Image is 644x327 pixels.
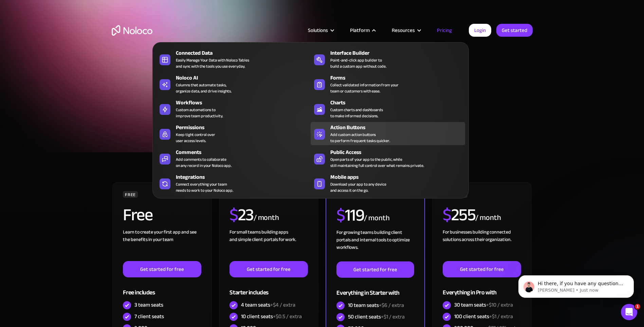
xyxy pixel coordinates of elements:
[176,99,314,107] div: Workflows
[381,312,405,322] span: +$1 / extra
[428,26,460,35] a: Pricing
[330,123,468,132] div: Action Buttons
[176,74,314,82] div: Noloco AI
[336,229,414,261] div: For growing teams building client portals and internal tools to optimize workflows.
[156,122,311,145] a: PermissionsKeep tight control overuser access levels.
[330,49,468,57] div: Interface Builder
[176,49,314,57] div: Connected Data
[134,313,164,320] div: 7 client seats
[342,26,383,35] div: Platform
[489,311,513,322] span: +$1 / extra
[330,99,468,107] div: Charts
[123,228,201,261] div: Learn to create your first app and see the benefits in your team ‍
[229,277,308,299] div: Starter includes
[270,300,295,310] span: +$4 / extra
[123,206,152,223] h2: Free
[443,228,521,261] div: For businesses building connected solutions across their organization. ‍
[156,97,311,120] a: WorkflowsCustom automations toimprove team productivity.
[336,278,414,300] div: Everything in Starter with
[112,58,533,78] h1: A plan for organizations of all sizes
[454,313,513,320] div: 100 client seats
[475,212,501,223] div: / month
[176,132,215,144] div: Keep tight control over user access levels.
[299,26,342,35] div: Solutions
[241,313,302,320] div: 10 client seats
[311,48,465,71] a: Interface BuilderPoint-and-click app builder tobuild a custom app without code.
[392,26,415,35] div: Resources
[176,57,249,69] div: Easily Manage Your Data with Noloco Tables and sync with the tools you use everyday.
[486,300,513,310] span: +$10 / extra
[229,206,254,223] h2: 23
[443,277,521,299] div: Everything in Pro with
[508,261,644,309] iframe: Intercom notifications message
[364,213,389,224] div: / month
[311,72,465,96] a: FormsCollect validated information from yourteam or customers with ease.
[156,147,311,170] a: CommentsAdd comments to collaborateon any record in your Noloco app.
[123,277,201,299] div: Free includes
[621,304,637,320] iframe: Intercom live chat
[635,304,640,309] span: 1
[176,156,232,169] div: Add comments to collaborate on any record in your Noloco app.
[156,72,311,96] a: Noloco AIColumns that automate tasks,organize data, and drive insights.
[330,148,468,156] div: Public Access
[336,261,414,278] a: Get started for free
[443,206,475,223] h2: 255
[176,107,223,119] div: Custom automations to improve team productivity.
[311,147,465,170] a: Public AccessOpen parts of your app to the public, whilestill maintaining full control over what ...
[330,132,390,144] div: Add custom action buttons to perform frequent tasks quicker.
[156,172,311,195] a: IntegrationsConnect everything your teamneeds to work to your Noloco app.
[229,261,308,277] a: Get started for free
[112,25,152,36] a: home
[123,261,201,277] a: Get started for free
[229,199,238,231] span: $
[311,122,465,145] a: Action ButtonsAdd custom action buttonsto perform frequent tasks quicker.
[443,261,521,277] a: Get started for free
[311,97,465,120] a: ChartsCustom charts and dashboardsto make informed decisions.
[156,48,311,71] a: Connected DataEasily Manage Your Data with Noloco Tablesand sync with the tools you use everyday.
[273,311,302,322] span: +$0.5 / extra
[350,26,370,35] div: Platform
[176,173,314,181] div: Integrations
[379,300,404,310] span: +$6 / extra
[134,301,163,309] div: 3 team seats
[330,173,468,181] div: Mobile apps
[176,123,314,132] div: Permissions
[330,82,399,94] div: Collect validated information from your team or customers with ease.
[229,228,308,261] div: For small teams building apps and simple client portals for work. ‍
[176,181,233,193] div: Connect everything your team needs to work to your Noloco app.
[330,57,386,69] div: Point-and-click app builder to build a custom app without code.
[443,199,451,231] span: $
[176,82,232,94] div: Columns that automate tasks, organize data, and drive insights.
[330,74,468,82] div: Forms
[330,181,386,193] span: Download your app to any device and access it on the go.
[330,156,424,169] div: Open parts of your app to the public, while still maintaining full control over what remains priv...
[496,24,533,37] a: Get started
[336,199,345,231] span: $
[254,212,279,223] div: / month
[311,172,465,195] a: Mobile appsDownload your app to any deviceand access it on the go.
[308,26,328,35] div: Solutions
[454,301,513,309] div: 30 team seats
[176,148,314,156] div: Comments
[330,107,383,119] div: Custom charts and dashboards to make informed decisions.
[383,26,428,35] div: Resources
[152,33,469,199] nav: Platform
[469,24,491,37] a: Login
[336,207,364,224] h2: 119
[348,313,405,321] div: 50 client seats
[241,301,295,309] div: 4 team seats
[348,302,404,309] div: 10 team seats
[123,191,138,198] div: FREE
